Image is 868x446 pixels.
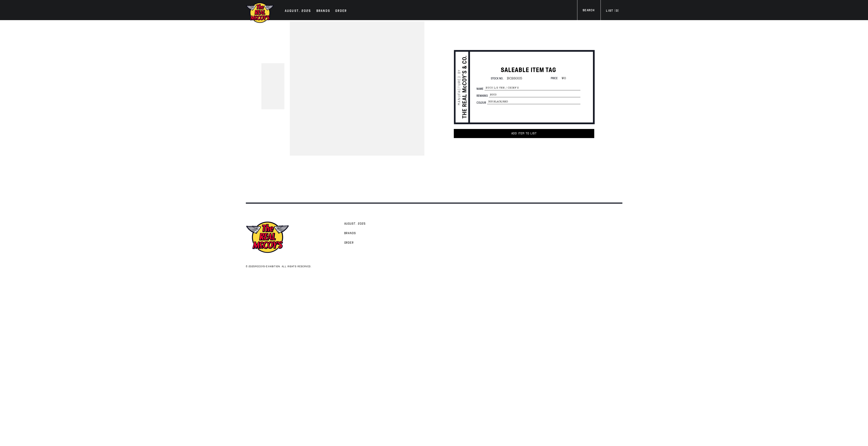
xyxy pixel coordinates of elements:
[344,222,366,226] span: AUGUST. 2025
[601,8,624,14] a: List (0)
[261,86,284,109] a: BUCO L/S TEE / CHIEF’S
[246,265,425,269] p: © 2025 . All rights reserved.
[316,8,330,14] div: Brands
[511,132,537,135] span: Add item to List
[491,76,504,80] span: Stock No.
[246,221,289,254] img: mccoys-exhibition
[255,265,280,268] a: mccoys-exhibition
[342,228,358,238] a: Brands
[583,8,594,14] div: Search
[477,94,489,97] span: Remarks
[344,231,356,236] span: Brands
[477,66,580,74] h1: SALEABLE ITEM TAG
[342,219,368,228] a: AUGUST. 2025
[344,241,354,245] span: Order
[551,76,558,80] span: Price
[616,9,618,13] span: 0
[487,100,580,104] span: 303 BLACK/RED
[261,63,284,86] a: BUCO L/S TEE / CHIEF’S
[285,8,311,14] div: AUGUST. 2025
[477,87,485,90] span: Name
[477,101,487,104] span: Colour
[283,8,313,14] a: AUGUST. 2025
[454,129,594,138] button: Add item to List
[606,8,619,14] div: List ( )
[289,20,425,157] div: true
[335,8,347,14] div: Order
[577,8,600,14] a: Search
[489,93,580,97] span: Buco
[485,85,580,90] span: BUCO L/S TEE / CHIEF’S
[342,238,356,247] a: Order
[333,8,349,14] a: Order
[558,76,566,80] span: ¥0
[246,2,274,23] img: mccoys-exhibition
[504,76,522,80] span: BC26005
